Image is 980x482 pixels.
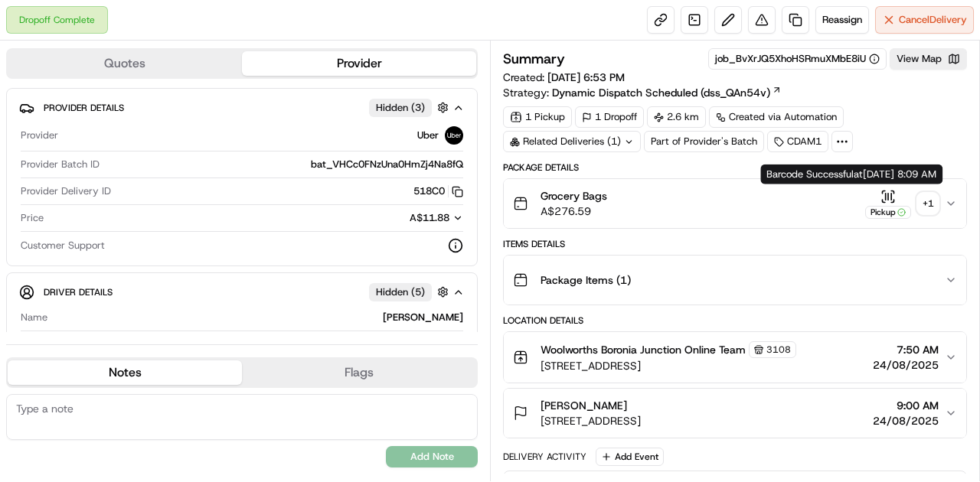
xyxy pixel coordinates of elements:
[145,221,246,236] span: API Documentation
[44,286,113,298] span: Driver Details
[40,98,253,114] input: Clear
[410,211,449,224] span: A$11.88
[19,279,465,305] button: Driver DetailsHidden (5)
[417,129,439,142] span: Uber
[503,70,625,85] span: Created:
[369,282,452,301] button: Hidden (5)
[152,259,185,270] span: Pylon
[503,106,572,128] div: 1 Pickup
[865,189,939,219] button: Pickup+1
[21,311,47,324] span: Name
[541,398,627,413] span: [PERSON_NAME]
[766,344,791,356] span: 3108
[311,158,463,171] span: bat_VHCc0FNzUna0HmZj4Na8fQ
[815,6,869,34] button: Reassign
[8,51,242,76] button: Quotes
[21,158,100,171] span: Provider Batch ID
[575,106,644,128] div: 1 Dropoff
[445,126,463,145] img: uber-new-logo.jpeg
[875,6,974,34] button: CancelDelivery
[21,211,44,225] span: Price
[541,188,607,204] span: Grocery Bags
[503,238,967,250] div: Items Details
[854,168,936,181] span: at [DATE] 8:09 AM
[369,98,452,117] button: Hidden (3)
[873,398,939,413] span: 9:00 AM
[503,85,782,100] div: Strategy:
[873,342,939,357] span: 7:50 AM
[503,314,967,327] div: Location Details
[52,161,194,173] div: We're available if you need us!
[541,358,796,373] span: [STREET_ADDRESS]
[504,256,966,305] button: Package Items (1)
[504,179,966,228] button: Grocery BagsA$276.59Pickup+1
[503,161,967,174] div: Package Details
[709,106,844,128] a: Created via Automation
[108,258,185,270] a: Powered byPylon
[15,145,43,173] img: 1736555255976-a54dd68f-1ca7-489b-9aae-adbdc363a1c4
[21,129,58,142] span: Provider
[15,223,28,235] div: 📗
[54,311,463,324] div: [PERSON_NAME]
[541,413,641,428] span: [STREET_ADDRESS]
[123,215,252,243] a: 💻API Documentation
[242,51,476,76] button: Provider
[376,285,425,299] span: Hidden ( 5 )
[552,85,782,100] a: Dynamic Dispatch Scheduled (dss_QAn54v)
[547,70,625,84] span: [DATE] 6:53 PM
[647,106,706,128] div: 2.6 km
[865,206,911,219] div: Pickup
[873,357,939,373] span: 24/08/2025
[715,52,880,66] button: job_BvXrJQ5XhoHSRmuXMbE8iU
[504,332,966,383] button: Woolworths Boronia Junction Online Team3108[STREET_ADDRESS]7:50 AM24/08/2025
[541,204,607,219] span: A$276.59
[596,448,664,466] button: Add Event
[503,52,565,66] h3: Summary
[44,102,124,114] span: Provider Details
[21,184,111,198] span: Provider Delivery ID
[503,451,586,463] div: Delivery Activity
[129,223,142,235] div: 💻
[760,164,942,184] div: Barcode Successful
[899,13,967,27] span: Cancel Delivery
[917,193,939,214] div: + 1
[376,101,425,115] span: Hidden ( 3 )
[890,48,967,70] button: View Map
[541,342,746,357] span: Woolworths Boronia Junction Online Team
[541,272,631,288] span: Package Items ( 1 )
[822,13,862,27] span: Reassign
[52,145,251,161] div: Start new chat
[8,360,242,385] button: Notes
[413,184,463,198] button: 518C0
[865,189,911,219] button: Pickup
[15,15,46,45] img: Nash
[242,360,476,385] button: Flags
[31,221,117,236] span: Knowledge Base
[503,131,641,152] div: Related Deliveries (1)
[21,239,105,252] span: Customer Support
[767,131,828,152] div: CDAM1
[552,85,770,100] span: Dynamic Dispatch Scheduled (dss_QAn54v)
[15,60,279,85] p: Welcome 👋
[328,211,463,225] button: A$11.88
[873,413,939,428] span: 24/08/2025
[260,150,279,168] button: Start new chat
[9,215,123,243] a: 📗Knowledge Base
[504,389,966,438] button: [PERSON_NAME][STREET_ADDRESS]9:00 AM24/08/2025
[19,95,465,120] button: Provider DetailsHidden (3)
